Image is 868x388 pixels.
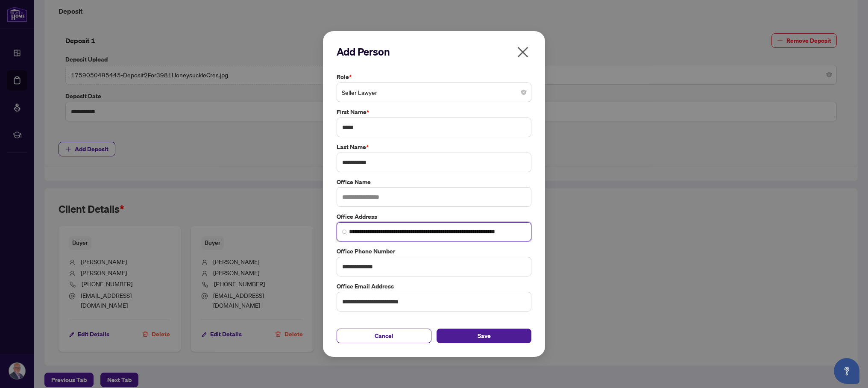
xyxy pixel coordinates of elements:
span: Save [478,329,491,343]
button: Save [437,329,531,343]
label: Office Name [337,177,531,187]
span: close-circle [521,90,526,95]
button: Cancel [337,329,431,343]
span: close [516,45,530,59]
label: Office Phone Number [337,247,531,256]
button: Open asap [834,358,859,384]
label: Office Email Address [337,282,531,291]
span: Seller Lawyer [342,84,526,100]
label: Role [337,72,531,82]
label: Last Name [337,142,531,152]
h2: Add Person [337,45,531,59]
label: Office Address [337,212,531,221]
img: search_icon [342,229,347,235]
label: First Name [337,107,531,117]
span: Cancel [375,329,393,343]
